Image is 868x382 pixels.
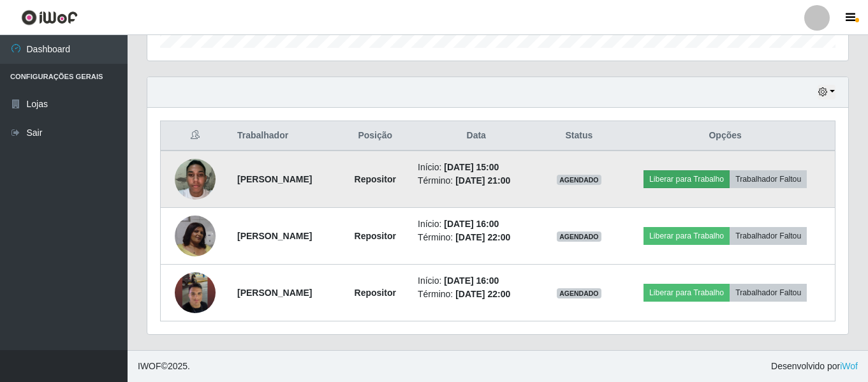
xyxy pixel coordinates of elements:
li: Início: [418,274,534,288]
strong: Repositor [355,174,396,184]
strong: Repositor [355,231,396,241]
span: © 2025 . [138,360,190,373]
img: CoreUI Logo [21,10,78,26]
li: Início: [418,161,534,174]
span: AGENDADO [557,175,601,185]
time: [DATE] 15:00 [444,162,499,172]
strong: [PERSON_NAME] [237,288,312,298]
button: Trabalhador Faltou [730,170,807,188]
img: 1752181822645.jpeg [175,152,216,206]
th: Trabalhador [230,121,340,151]
img: 1756507539727.jpeg [175,256,216,329]
button: Liberar para Trabalho [644,284,730,302]
span: AGENDADO [557,288,601,298]
a: iWof [840,361,858,371]
time: [DATE] 16:00 [444,219,499,229]
li: Início: [418,217,534,231]
strong: Repositor [355,288,396,298]
th: Opções [615,121,835,151]
th: Status [542,121,615,151]
th: Data [410,121,542,151]
time: [DATE] 22:00 [455,232,510,242]
li: Término: [418,288,534,301]
span: Desenvolvido por [771,360,858,373]
button: Liberar para Trabalho [644,170,730,188]
button: Liberar para Trabalho [644,227,730,245]
time: [DATE] 16:00 [444,275,499,286]
span: IWOF [138,361,161,371]
li: Término: [418,231,534,244]
img: 1755965630381.jpeg [175,216,216,256]
time: [DATE] 22:00 [455,289,510,299]
button: Trabalhador Faltou [730,227,807,245]
li: Término: [418,174,534,187]
button: Trabalhador Faltou [730,284,807,302]
th: Posição [340,121,410,151]
strong: [PERSON_NAME] [237,174,312,184]
strong: [PERSON_NAME] [237,231,312,241]
time: [DATE] 21:00 [455,175,510,186]
span: AGENDADO [557,231,601,242]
